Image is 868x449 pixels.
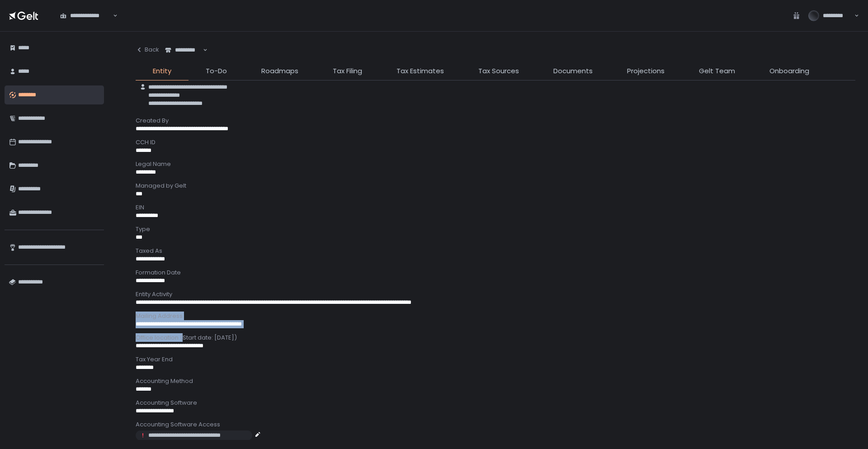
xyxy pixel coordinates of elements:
div: CCH ID [136,138,855,147]
div: Type [136,225,855,233]
div: Legal Name [136,160,855,168]
span: Entity [153,66,171,76]
span: Tax Sources [478,66,519,76]
div: Accounting Software [136,399,855,407]
div: Managed by Gelt [136,182,855,190]
div: Created By [136,117,855,125]
div: Search for option [54,6,118,25]
input: Search for option [112,11,112,20]
span: Documents [553,66,593,76]
div: Tax Year End [136,355,855,364]
span: Tax Filing [333,66,362,76]
div: Back [136,46,159,54]
span: Gelt Team [699,66,735,76]
div: Entity Activity [136,290,855,298]
span: To-Do [206,66,227,76]
div: Formation Date [136,269,855,277]
div: Search for option [159,41,208,60]
div: Accounting Method [136,377,855,385]
span: Tax Estimates [396,66,444,76]
div: Mailing Address [136,312,855,320]
span: Roadmaps [261,66,298,76]
div: EIN [136,203,855,212]
button: Back [136,41,159,59]
div: Office location (Start date: [DATE]) [136,334,855,342]
div: Accounting Software Access [136,421,855,429]
span: Onboarding [769,66,809,76]
div: Taxed As [136,247,855,255]
input: Search for option [202,46,202,55]
span: Projections [627,66,665,76]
